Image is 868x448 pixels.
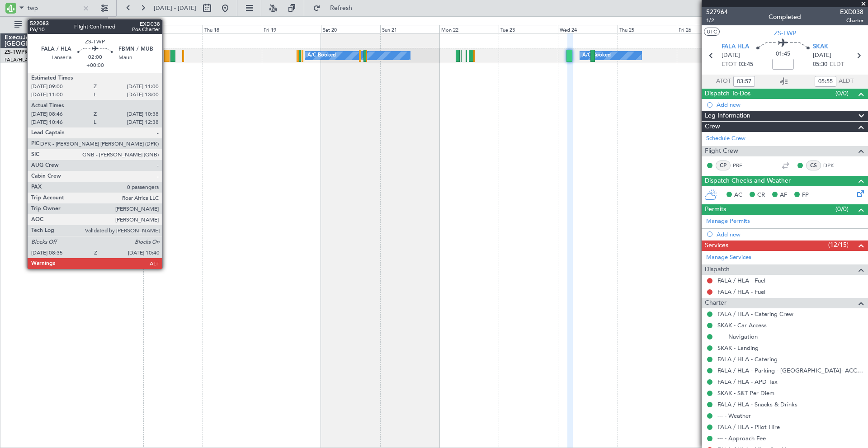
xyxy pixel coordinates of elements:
[582,49,611,62] div: A/C Booked
[717,333,758,340] a: --- - Navigation
[717,310,793,318] a: FALA / HLA - Catering Crew
[717,355,778,363] a: FALA / HLA - Catering
[705,241,728,251] span: Services
[322,5,360,11] span: Refresh
[705,298,726,308] span: Charter
[717,423,780,431] a: FALA / HLA - Pilot Hire
[717,231,863,238] div: Add new
[705,176,791,186] span: Dispatch Checks and Weather
[5,57,28,63] a: FALA/HLA
[716,160,731,170] div: CP
[109,18,125,26] div: [DATE]
[733,76,755,87] input: --:--
[776,50,790,59] span: 01:45
[717,321,767,329] a: SKAK - Car Access
[321,25,380,33] div: Sat 20
[717,434,766,442] a: --- - Approach Fee
[717,389,774,397] a: SKAK - S&T Per Diem
[835,204,849,214] span: (0/0)
[705,111,750,121] span: Leg Information
[734,191,742,200] span: AC
[307,49,336,62] div: A/C Booked
[203,25,262,33] div: Thu 18
[705,264,730,275] span: Dispatch
[143,25,203,33] div: Wed 17
[380,25,439,33] div: Sun 21
[813,60,827,69] span: 05:30
[558,25,617,33] div: Wed 24
[10,18,98,32] button: All Aircraft
[5,50,57,55] a: ZS-TWPKing Air 260
[722,51,740,60] span: [DATE]
[757,191,765,200] span: CR
[24,22,95,28] span: All Aircraft
[802,191,809,200] span: FP
[705,204,726,215] span: Permits
[618,25,677,33] div: Thu 25
[733,161,753,170] a: PRF
[705,89,750,99] span: Dispatch To-Dos
[716,77,731,86] span: ATOT
[813,51,831,60] span: [DATE]
[706,7,728,17] span: 527964
[717,412,751,420] a: --- - Weather
[774,28,796,38] span: ZS-TWP
[717,101,863,108] div: Add new
[739,60,753,69] span: 03:45
[717,277,765,284] a: FALA / HLA - Fuel
[499,25,558,33] div: Tue 23
[309,1,363,15] button: Refresh
[722,60,736,69] span: ETOT
[705,122,720,132] span: Crew
[84,25,143,33] div: Tue 16
[813,42,828,52] span: SKAK
[706,217,750,226] a: Manage Permits
[717,344,759,352] a: SKAK - Landing
[769,12,801,22] div: Completed
[717,367,863,374] a: FALA / HLA - Parking - [GEOGRAPHIC_DATA]- ACC # 1800
[706,253,751,262] a: Manage Services
[154,4,196,12] span: [DATE] - [DATE]
[717,378,778,386] a: FALA / HLA - APD Tax
[717,401,797,408] a: FALA / HLA - Snacks & Drinks
[806,160,821,170] div: CS
[830,60,844,69] span: ELDT
[439,25,499,33] div: Mon 22
[717,288,765,296] a: FALA / HLA - Fuel
[706,17,728,24] span: 1/2
[780,191,787,200] span: AF
[5,50,24,55] span: ZS-TWP
[815,76,836,87] input: --:--
[28,1,80,15] input: A/C (Reg. or Type)
[828,240,849,250] span: (12/15)
[704,28,720,36] button: UTC
[840,7,863,17] span: EXD038
[840,17,863,24] span: Charter
[677,25,736,33] div: Fri 26
[262,25,321,33] div: Fri 19
[823,161,844,170] a: DPK
[835,89,849,98] span: (0/0)
[839,77,854,86] span: ALDT
[705,146,738,156] span: Flight Crew
[722,42,749,52] span: FALA HLA
[706,134,745,143] a: Schedule Crew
